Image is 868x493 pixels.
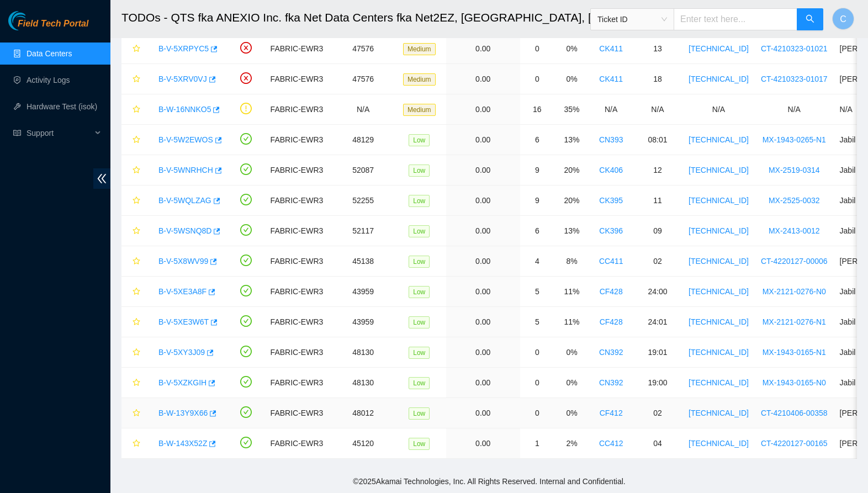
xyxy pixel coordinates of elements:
[554,34,589,64] td: 0%
[27,76,70,84] a: Activity Logs
[18,19,88,29] span: Field Tech Portal
[763,378,826,387] a: MX-1943-0165-N0
[689,196,749,205] a: [TECHNICAL_ID]
[329,125,397,155] td: 48129
[674,8,797,30] input: Enter text here...
[599,378,623,387] a: CN392
[761,439,828,448] a: CT-4220127-00165
[409,407,430,420] span: Low
[769,196,820,205] a: MX-2525-0032
[599,257,623,266] a: CC411
[264,246,330,277] td: FABRIC-EWR3
[409,256,430,268] span: Low
[133,227,140,236] span: star
[133,197,140,205] span: star
[797,8,823,30] button: search
[409,316,430,328] span: Low
[110,470,868,493] footer: © 2025 Akamai Technologies, Inc. All Rights Reserved. Internal and Confidential.
[763,135,826,144] a: MX-1943-0265-N1
[128,40,141,57] button: star
[264,34,330,64] td: FABRIC-EWR3
[554,94,589,125] td: 35%
[329,337,397,368] td: 48130
[240,163,252,175] span: check-circle
[264,125,330,155] td: FABRIC-EWR3
[240,194,252,205] span: check-circle
[554,185,589,216] td: 20%
[761,257,828,266] a: CT-4220127-00006
[240,103,252,114] span: exclamation-circle
[403,73,436,86] span: Medium
[329,398,397,428] td: 48012
[633,64,682,94] td: 18
[520,337,554,368] td: 0
[633,185,682,216] td: 11
[409,438,430,450] span: Low
[158,166,213,174] a: B-V-5WNRHCH
[600,287,623,296] a: CF428
[554,368,589,398] td: 0%
[158,257,208,266] a: B-V-5X8WV99
[763,348,826,357] a: MX-1943-0165-N1
[133,45,140,54] span: star
[769,226,820,235] a: MX-2413-0012
[158,378,207,387] a: B-V-5XZKGIH
[763,287,826,296] a: MX-2121-0276-N0
[240,376,252,388] span: check-circle
[599,135,623,144] a: CN393
[240,224,252,236] span: check-circle
[329,94,397,125] td: N/A
[832,8,854,30] button: C
[133,75,140,84] span: star
[689,166,749,174] a: [TECHNICAL_ID]
[599,348,623,357] a: CN392
[689,378,749,387] a: [TECHNICAL_ID]
[329,277,397,307] td: 43959
[520,34,554,64] td: 0
[128,70,141,88] button: star
[128,131,141,149] button: star
[240,437,252,448] span: check-circle
[520,216,554,246] td: 6
[520,277,554,307] td: 5
[554,337,589,368] td: 0%
[554,155,589,185] td: 20%
[264,398,330,428] td: FABRIC-EWR3
[633,216,682,246] td: 09
[589,94,633,125] td: N/A
[554,246,589,277] td: 8%
[240,285,252,296] span: check-circle
[158,135,213,144] a: B-V-5W2EWOS
[446,125,520,155] td: 0.00
[158,439,207,448] a: B-W-143X52Z
[128,283,141,300] button: star
[158,409,208,417] a: B-W-13Y9X66
[633,428,682,459] td: 04
[240,42,252,54] span: close-circle
[128,374,141,391] button: star
[520,185,554,216] td: 9
[240,72,252,84] span: close-circle
[8,20,88,34] a: Akamai TechnologiesField Tech Portal
[409,195,430,207] span: Low
[409,347,430,359] span: Low
[329,428,397,459] td: 45120
[446,398,520,428] td: 0.00
[520,246,554,277] td: 4
[27,102,97,111] a: Hardware Test (isok)
[554,216,589,246] td: 13%
[446,428,520,459] td: 0.00
[240,133,252,145] span: check-circle
[27,122,92,144] span: Support
[240,315,252,327] span: check-circle
[599,439,623,448] a: CC412
[633,277,682,307] td: 24:00
[240,406,252,418] span: check-circle
[689,226,749,235] a: [TECHNICAL_ID]
[264,155,330,185] td: FABRIC-EWR3
[761,44,828,53] a: CT-4210323-01021
[761,75,828,83] a: CT-4210323-01017
[133,288,140,296] span: star
[554,307,589,337] td: 11%
[689,135,749,144] a: [TECHNICAL_ID]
